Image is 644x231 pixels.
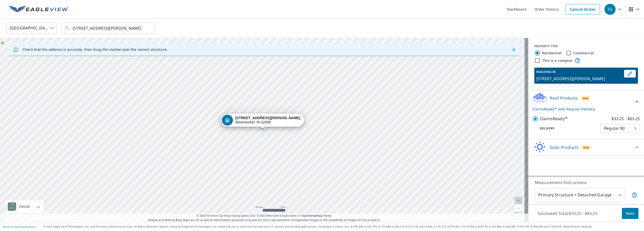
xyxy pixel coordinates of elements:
p: Delivery [532,126,600,131]
div: Aerial [6,200,44,213]
button: Close [511,47,517,53]
span: New [583,146,589,150]
a: Current Level 20, Zoom Out [515,204,522,212]
p: BUILDING ID [536,70,556,74]
label: This is a complex [542,58,573,63]
p: Roof Products [550,95,578,101]
a: Cancel Order [566,4,600,15]
div: Dropped pin, building 1, Residential property, 391 Dulude Ave Woonsocket, RI 02895 [221,114,304,129]
span: Next [626,210,634,217]
p: ClaimsReady™ with Regular Delivery [532,106,634,112]
button: Next [622,208,638,219]
label: Residential [542,51,561,56]
div: Roof ProductsNewClaimsReady™ with Regular Delivery [532,92,640,112]
div: Solar ProductsNew [532,141,640,153]
p: Measurement Instructions [535,179,637,186]
span: © 2025 TomTom, Earthstar Geographics SIO, © 2025 Microsoft Corporation, © [197,214,332,218]
div: [GEOGRAPHIC_DATA] [6,21,57,35]
input: Search by address or latitude-longitude [73,21,144,35]
p: | [3,225,36,228]
p: Solar Products [550,144,579,150]
a: OpenStreetMap [301,214,323,217]
label: Commercial [573,51,594,56]
p: Check that the address is accurate, then drag the marker over the correct structure. [23,47,168,52]
a: Terms [324,214,332,217]
p: [STREET_ADDRESS][PERSON_NAME] [536,76,622,82]
strong: [STREET_ADDRESS][PERSON_NAME] [235,116,300,120]
span: New [582,96,589,100]
button: Edit building 1 [624,70,636,78]
span: Your report will include the primary structure and a detached garage if one exists. [631,192,637,198]
div: Primary Structure + Detached Garage [535,188,625,202]
div: Regular $0 [600,121,640,135]
p: ClaimsReady™ [540,116,568,122]
p: Estimated Total: $33.25 - $83.25 [534,208,601,219]
div: Woonsocket, RI 02895 [235,116,300,124]
a: Terms of Use [3,225,18,228]
img: EV Logo [9,6,68,13]
a: Current Level 20, Zoom In Disabled [515,197,522,204]
div: PROPERTY TYPE [534,44,638,49]
p: © 2025 Eagle View Technologies, Inc. and Pictometry International Corp. All Rights Reserved. Repo... [44,225,641,228]
div: TG [605,4,616,15]
p: $33.25 - $83.25 [612,116,640,122]
div: Aerial [18,200,31,213]
a: Privacy Policy [20,225,36,228]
